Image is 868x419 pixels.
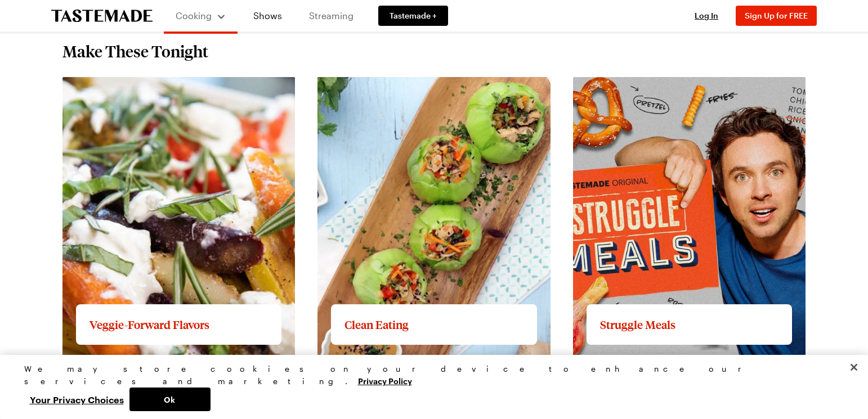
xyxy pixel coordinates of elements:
[736,6,817,26] button: Sign Up for FREE
[176,10,212,21] span: Cooking
[51,10,153,22] a: To Tastemade Home Page
[695,11,718,20] span: Log In
[842,355,866,380] button: Close
[745,11,808,20] span: Sign Up for FREE
[358,375,412,386] a: More information about your privacy, opens in a new tab
[175,4,226,27] button: Cooking
[684,10,729,21] button: Log In
[390,10,437,21] span: Tastemade +
[129,388,211,411] button: Ok
[24,388,129,411] button: Your Privacy Choices
[62,41,208,61] h2: Make These Tonight
[378,6,448,26] a: Tastemade +
[24,363,835,411] div: Privacy
[24,363,835,388] div: We may store cookies on your device to enhance our services and marketing.
[573,78,726,89] a: View full content for Struggle Meals
[317,78,460,89] a: View full content for Clean Eating
[62,78,252,89] a: View full content for Veggie-Forward Flavors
